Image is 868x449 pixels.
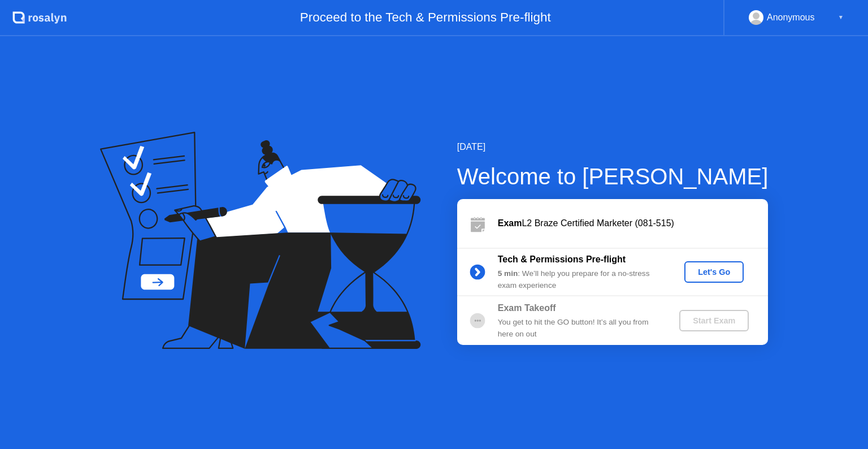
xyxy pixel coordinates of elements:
div: Anonymous [767,10,815,25]
b: Exam Takeoff [498,303,556,313]
div: L2 Braze Certified Marketer (081-515) [498,217,768,230]
b: Exam [498,218,522,228]
div: : We’ll help you prepare for a no-stress exam experience [498,268,661,291]
div: ▼ [838,10,844,25]
button: Let's Go [684,261,744,283]
div: Welcome to [PERSON_NAME] [457,159,769,193]
div: You get to hit the GO button! It’s all you from here on out [498,317,661,340]
b: Tech & Permissions Pre-flight [498,254,626,264]
b: 5 min [498,269,518,278]
div: Let's Go [689,267,739,277]
div: [DATE] [457,140,769,154]
button: Start Exam [679,310,749,331]
div: Start Exam [684,316,744,325]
